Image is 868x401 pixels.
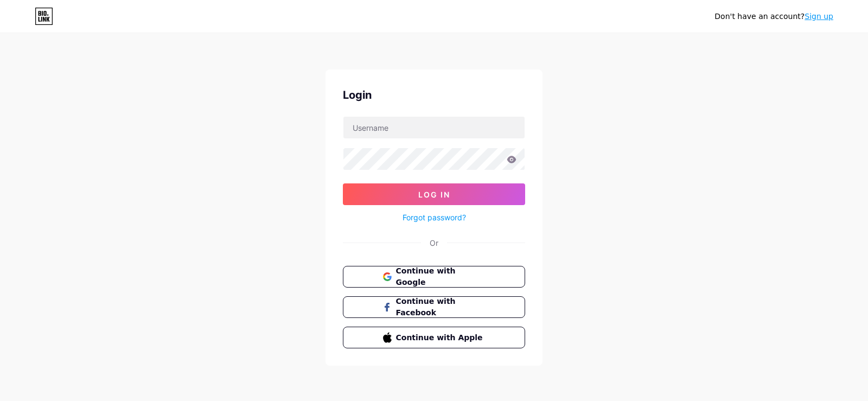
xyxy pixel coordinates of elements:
div: Login [343,87,525,103]
a: Sign up [805,12,833,21]
button: Log In [343,183,525,205]
button: Continue with Facebook [343,296,525,318]
button: Continue with Apple [343,327,525,348]
input: Username [343,117,525,138]
div: Don't have an account? [714,11,833,22]
div: Or [430,237,438,249]
span: Log In [418,190,450,199]
span: Continue with Apple [396,332,486,343]
button: Continue with Google [343,266,525,288]
span: Continue with Google [396,265,486,288]
span: Continue with Facebook [396,296,486,319]
a: Forgot password? [403,212,466,223]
